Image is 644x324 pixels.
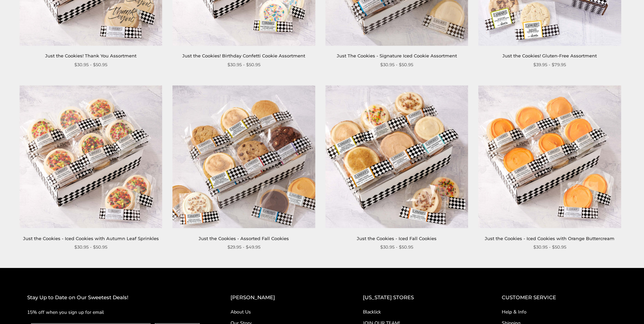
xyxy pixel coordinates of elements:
img: Just the Cookies - Assorted Fall Cookies [172,85,315,228]
span: $30.95 - $50.95 [380,244,413,251]
img: Just the Cookies - Iced Cookies with Orange Buttercream [478,85,621,228]
span: $30.95 - $50.95 [380,61,413,68]
a: Just the Cookies - Assorted Fall Cookies [199,236,289,241]
p: 15% off when you sign up for email [27,308,203,316]
a: Just the Cookies! Thank You Assortment [45,53,136,58]
a: Just the Cookies! Gluten-Free Assortment [502,53,597,58]
h2: [US_STATE] STORES [363,293,475,302]
h2: CUSTOMER SERVICE [502,293,617,302]
span: $30.95 - $50.95 [74,61,107,68]
h2: Stay Up to Date on Our Sweetest Deals! [27,293,203,302]
span: $39.95 - $79.95 [533,61,566,68]
img: Just the Cookies - Iced Fall Cookies [325,85,468,228]
span: $30.95 - $50.95 [74,244,107,251]
a: Just the Cookies - Iced Fall Cookies [357,236,437,241]
a: Just the Cookies - Iced Cookies with Autumn Leaf Sprinkles [23,236,159,241]
img: Just the Cookies - Iced Cookies with Autumn Leaf Sprinkles [19,85,162,228]
span: $29.95 - $49.95 [227,244,260,251]
a: About Us [231,308,336,316]
h2: [PERSON_NAME] [231,293,336,302]
a: Just the Cookies - Iced Cookies with Orange Buttercream [485,236,614,241]
iframe: Sign Up via Text for Offers [5,298,70,319]
a: Blacklick [363,308,475,316]
a: Just the Cookies! Birthday Confetti Cookie Assortment [182,53,305,58]
a: Help & Info [502,308,617,316]
span: $30.95 - $50.95 [227,61,260,68]
a: Just The Cookies - Signature Iced Cookie Assortment [337,53,457,58]
span: $30.95 - $50.95 [533,244,566,251]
